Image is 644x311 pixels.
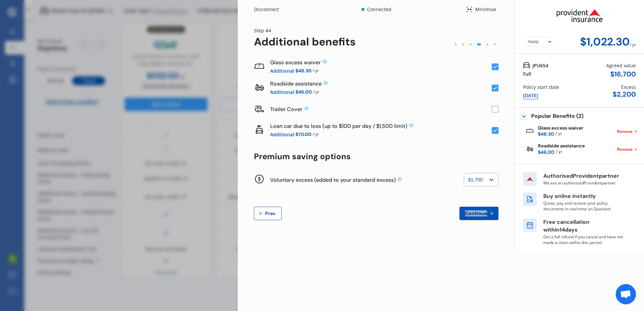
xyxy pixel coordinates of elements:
[270,123,492,130] div: Loan car due to loss (up to $100 per day / $1,500 limit)
[546,3,614,28] img: Provident.png
[270,131,294,138] span: Additional
[617,146,633,152] span: Remove
[613,91,636,98] div: $ 2,200
[523,83,559,91] div: Policy start date
[270,88,294,96] span: Additional
[254,6,286,13] div: Disconnect
[270,80,492,87] div: Roadside assistance
[313,131,319,138] span: / yr
[616,284,636,304] div: Open chat
[533,62,548,69] span: JPU654
[543,180,624,186] p: We are an authorised Provident partner
[523,218,537,232] img: free cancel icon
[523,92,538,99] div: [DATE]
[610,70,636,78] div: $ 16,700
[538,143,585,155] div: Roadside assistance
[473,6,498,13] div: Minimise
[295,131,312,138] span: $70.00
[543,172,624,180] p: Authorised Provident partner
[543,200,624,212] p: Quote, pay and receive your policy documents in real-time on Quashed
[270,67,294,75] span: Additional
[543,234,624,245] p: Get a full refund if you cancel and have not made a claim within this period
[313,67,319,75] span: / yr
[295,88,312,96] span: $46.00
[254,27,356,34] div: Step # 4
[254,207,282,220] button: Prev
[459,207,498,220] button: Continue
[254,36,356,48] div: Additional benefits
[464,211,488,216] span: Continue
[580,36,630,48] div: $1,022.30
[523,172,537,186] img: insurer icon
[555,131,562,138] span: / yr
[531,113,583,120] span: Popular Benefits (2)
[538,125,583,138] div: Glass excess waiver
[270,106,492,113] div: Trailer Cover
[630,36,636,48] div: / yr
[295,67,312,75] span: $48.30
[617,129,633,135] span: Remove
[543,193,624,200] p: Buy online instantly
[621,83,636,91] div: Excess
[543,218,624,234] p: Free cancellation within 14 days
[264,211,277,216] span: Prev
[538,149,554,156] span: $46.00
[313,88,319,96] span: / yr
[270,59,492,66] div: Glass excess waiver
[606,62,636,69] div: Agreed value
[254,152,498,161] div: Premium saving options
[523,70,531,77] div: Full
[538,131,554,138] span: $48.30
[270,176,464,183] div: Voluntary excess (added to your standard excess)
[523,193,537,206] img: buy online icon
[366,6,392,13] div: Connected
[556,149,562,156] span: / yr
